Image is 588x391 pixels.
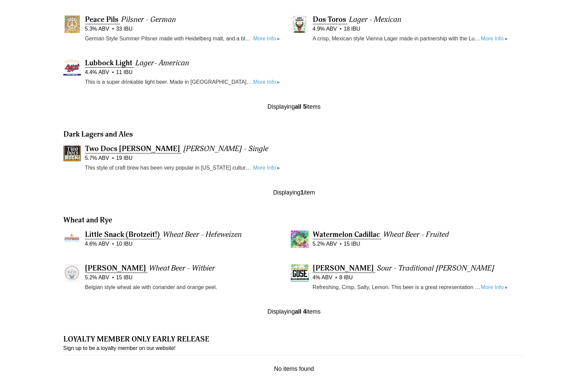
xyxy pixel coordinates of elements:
[291,264,308,282] img: Chilton Gose
[135,58,189,68] span: Lager- American
[313,34,481,43] p: A crisp, Mexican style Vienna Lager made in partnership with the Lubbock Matadors
[313,25,337,33] span: 4.9% ABV
[85,58,132,68] span: Lubbock Light
[340,25,360,33] span: 18 IBU
[295,308,306,315] b: all 4
[313,240,337,248] span: 5.2% ABV
[335,274,353,282] span: 8 IBU
[313,283,481,292] p: Refreshing, Crisp, Salty, Lemon. This beer is a great representation of the local favorite cockta...
[85,263,148,273] a: [PERSON_NAME]
[63,130,525,139] h3: Dark Lagers and Ales
[112,240,132,248] span: 10 IBU
[481,283,508,292] a: More Info
[63,215,525,225] h3: Wheat and Rye
[58,365,530,373] div: No items found
[340,240,360,248] span: 15 IBU
[85,144,182,153] a: Two Docs [PERSON_NAME]
[85,263,146,273] span: [PERSON_NAME]
[63,145,81,162] img: Two Docs Bock
[383,230,449,239] span: Wheat Beer - Fruited
[85,15,118,24] span: Peace Pils
[85,240,109,248] span: 4.6% ABV
[63,334,525,344] h3: LOYALTY MEMBER ONLY EARLY RELEASE
[112,68,132,76] span: 11 IBU
[291,15,308,33] img: Dos Toros
[63,230,81,248] img: Little Snack (Brotzeit!)
[63,264,81,282] img: Walt Wit
[313,230,380,239] span: Watermelon Cadillac
[85,230,161,239] a: Little Snack (Brotzeit!)
[253,78,280,86] a: More Info
[349,15,401,24] span: Lager - Mexican
[85,34,253,43] p: German Style Summer Pilsner made with Heidelberg malt, and a blend of Hüll Melon / Mandarina Bava...
[85,283,280,292] p: Belgian style wheat ale with coriander and orange peel.
[85,78,253,86] p: This is a super drinkable light beer. Made in [GEOGRAPHIC_DATA] [GEOGRAPHIC_DATA]. Perfect for wa...
[313,263,374,273] span: [PERSON_NAME]
[253,34,280,43] a: More Info
[85,274,109,282] span: 5.2% ABV
[313,274,333,282] span: 4% ABV
[58,308,530,316] div: Displaying items
[85,68,109,76] span: 4.4% ABV
[163,230,242,239] span: Wheat Beer - Hefeweizen
[63,59,81,76] img: Lubbock Light
[58,103,530,111] div: Displaying items
[183,144,268,153] span: [PERSON_NAME] - Single
[121,15,176,24] span: Pilsner - German
[85,144,180,153] span: Two Docs [PERSON_NAME]
[112,274,132,282] span: 15 IBU
[313,15,348,24] a: Dos Toros
[85,230,160,239] span: Little Snack (Brotzeit!)
[301,189,304,196] b: 1
[313,15,346,24] span: Dos Toros
[58,188,530,197] div: Displaying item
[291,230,308,248] img: Watermelon Cadillac
[63,344,525,355] p: Sign up to be a loyalty member on our website!
[112,25,132,33] span: 33 IBU
[85,15,120,24] a: Peace Pils
[149,263,215,273] span: Wheat Beer - Witbier
[85,164,253,172] p: This style of craft brew has been very popular in [US_STATE] culture for years and is our West [U...
[313,230,382,239] a: Watermelon Cadillac
[112,154,132,162] span: 19 IBU
[313,263,375,273] a: [PERSON_NAME]
[295,103,306,110] b: all 5
[85,154,109,162] span: 5.7% ABV
[377,263,494,273] span: Sour - Traditional [PERSON_NAME]
[63,15,81,33] img: Peace Pils
[85,58,134,68] a: Lubbock Light
[253,164,280,172] a: More Info
[85,25,109,33] span: 5.3% ABV
[481,34,508,43] a: More Info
